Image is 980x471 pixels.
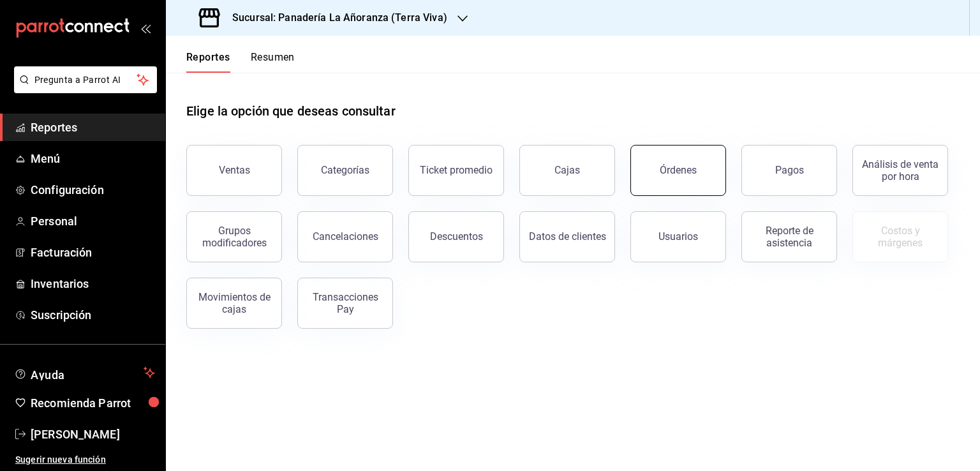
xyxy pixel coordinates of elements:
[186,211,282,262] button: Grupos modificadores
[775,164,804,176] div: Pagos
[741,145,837,196] button: Pagos
[297,211,393,262] button: Cancelaciones
[251,51,295,73] button: Resumen
[321,164,369,176] div: Categorías
[31,181,155,198] span: Configuración
[630,211,726,262] button: Usuarios
[222,10,447,26] h3: Sucursal: Panadería La Añoranza (Terra Viva)
[31,306,155,324] span: Suscripción
[658,230,698,243] div: Usuarios
[195,225,274,249] div: Grupos modificadores
[31,365,138,380] span: Ayuda
[420,164,493,176] div: Ticket promedio
[31,394,155,412] span: Recomienda Parrot
[31,244,155,261] span: Facturación
[195,291,274,315] div: Movimientos de cajas
[34,73,137,87] span: Pregunta a Parrot AI
[140,23,151,33] button: open_drawer_menu
[519,145,615,196] button: Cajas
[408,145,504,196] button: Ticket promedio
[31,275,155,292] span: Inventarios
[186,101,396,121] h1: Elige la opción que deseas consultar
[750,225,829,249] div: Reporte de asistencia
[630,145,726,196] button: Órdenes
[430,230,483,243] div: Descuentos
[31,213,155,230] span: Personal
[186,278,282,329] button: Movimientos de cajas
[14,66,157,93] button: Pregunta a Parrot AI
[15,453,155,467] span: Sugerir nueva función
[852,211,948,262] button: Contrata inventarios para ver este reporte
[741,211,837,262] button: Reporte de asistencia
[554,164,580,176] div: Cajas
[519,211,615,262] button: Datos de clientes
[660,164,697,176] div: Órdenes
[297,145,393,196] button: Categorías
[861,158,940,183] div: Análisis de venta por hora
[852,145,948,196] button: Análisis de venta por hora
[408,211,504,262] button: Descuentos
[297,278,393,329] button: Transacciones Pay
[186,145,282,196] button: Ventas
[9,82,157,96] a: Pregunta a Parrot AI
[861,225,940,249] div: Costos y márgenes
[219,164,250,176] div: Ventas
[31,426,155,443] span: [PERSON_NAME]
[31,150,155,167] span: Menú
[529,230,606,243] div: Datos de clientes
[306,291,385,315] div: Transacciones Pay
[186,51,230,73] button: Reportes
[186,51,295,73] div: navigation tabs
[313,230,378,243] div: Cancelaciones
[31,119,155,136] span: Reportes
